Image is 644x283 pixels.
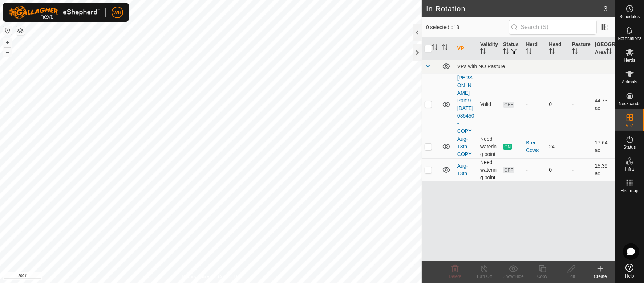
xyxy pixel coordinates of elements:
h2: In Rotation [426,4,604,13]
th: VP [454,38,477,60]
p-sorticon: Activate to sort [442,45,448,51]
p-sorticon: Activate to sort [526,49,532,55]
button: + [3,38,12,47]
td: Valid [477,74,500,135]
p-sorticon: Activate to sort [503,49,509,55]
span: 3 [604,3,608,14]
button: Map Layers [16,26,25,35]
img: Gallagher Logo [9,6,100,19]
span: Delete [449,274,462,279]
a: Aug-13th - COPY [457,136,472,157]
p-sorticon: Activate to sort [480,49,486,55]
div: Edit [557,273,586,280]
a: [PERSON_NAME] Part 9 [DATE] 085450 - COPY [457,75,474,134]
p-sorticon: Activate to sort [432,45,438,51]
td: 0 [546,158,569,181]
span: Animals [622,80,637,84]
span: OFF [503,102,514,108]
span: Status [623,145,636,149]
span: VPs [625,123,633,128]
td: - [569,135,592,158]
div: - [526,166,543,174]
span: OFF [503,167,514,173]
td: 17.64 ac [592,135,615,158]
button: Reset Map [3,26,12,35]
a: Aug-13th [457,163,468,176]
div: VPs with NO Pasture [457,63,612,69]
span: ON [503,144,512,150]
span: Notifications [618,36,641,41]
div: Create [586,273,615,280]
p-sorticon: Activate to sort [572,49,578,55]
span: Schedules [619,15,640,19]
a: Contact Us [218,274,239,280]
th: Head [546,38,569,60]
th: [GEOGRAPHIC_DATA] Area [592,38,615,60]
td: 24 [546,135,569,158]
a: Privacy Policy [182,274,210,280]
span: Infra [625,167,634,171]
span: Help [625,274,634,278]
th: Pasture [569,38,592,60]
div: Bred Cows [526,139,543,154]
th: Validity [477,38,500,60]
span: Heatmap [621,189,639,193]
span: WB [113,9,122,16]
th: Herd [523,38,546,60]
span: Herds [624,58,635,62]
td: Need watering point [477,135,500,158]
div: - [526,101,543,108]
th: Status [500,38,523,60]
td: - [569,158,592,181]
td: Need watering point [477,158,500,181]
span: 0 selected of 3 [426,24,509,31]
div: Show/Hide [499,273,528,280]
td: 15.39 ac [592,158,615,181]
td: 44.73 ac [592,74,615,135]
td: 0 [546,74,569,135]
button: – [3,48,12,56]
p-sorticon: Activate to sort [606,49,612,55]
td: - [569,74,592,135]
div: Turn Off [470,273,499,280]
span: Neckbands [619,102,640,106]
p-sorticon: Activate to sort [549,49,555,55]
input: Search (S) [509,20,597,35]
a: Help [615,261,644,281]
div: Copy [528,273,557,280]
